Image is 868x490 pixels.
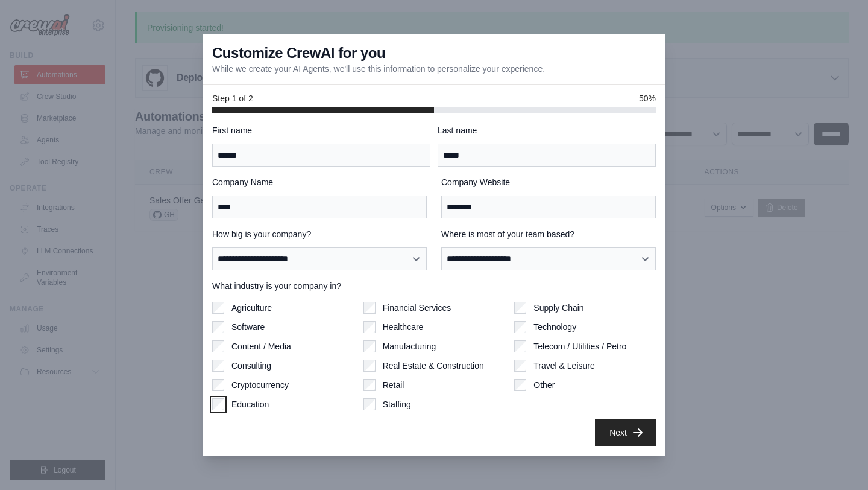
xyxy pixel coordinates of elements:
[231,360,271,372] label: Consulting
[212,124,430,136] label: First name
[383,340,436,352] label: Manufacturing
[595,419,656,446] button: Next
[212,280,656,292] label: What industry is your company in?
[438,124,656,136] label: Last name
[533,340,626,352] label: Telecom / Utilities / Petro
[383,360,484,372] label: Real Estate & Construction
[212,228,427,240] label: How big is your company?
[212,92,253,104] span: Step 1 of 2
[639,92,656,104] span: 50%
[231,302,272,314] label: Agriculture
[383,302,451,314] label: Financial Services
[441,228,656,240] label: Where is most of your team based?
[533,379,555,391] label: Other
[231,321,265,333] label: Software
[533,302,583,314] label: Supply Chain
[231,340,291,352] label: Content / Media
[533,360,594,372] label: Travel & Leisure
[383,398,411,410] label: Staffing
[212,63,545,75] p: While we create your AI Agents, we'll use this information to personalize your experience.
[231,379,289,391] label: Cryptocurrency
[212,43,385,63] h3: Customize CrewAI for you
[533,321,576,333] label: Technology
[212,176,427,188] label: Company Name
[383,379,404,391] label: Retail
[383,321,424,333] label: Healthcare
[441,176,656,188] label: Company Website
[231,398,269,410] label: Education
